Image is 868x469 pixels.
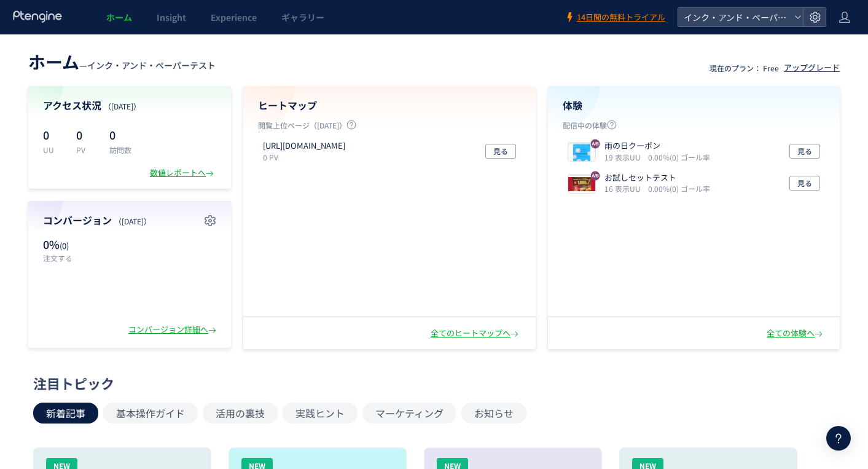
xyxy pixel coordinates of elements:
button: マーケティング [362,403,456,424]
p: PV [76,144,95,155]
p: UU [43,144,61,155]
button: 見る [789,176,820,191]
button: 見る [789,144,820,159]
p: http://share.fcoop-enjoy.jp/tooltest/b [263,140,345,152]
img: c531d34fb1f1c0f34e7f106b546867881755076070712.jpeg [568,176,595,193]
button: 見る [485,144,516,159]
img: 6b65303907ae26a98f09416d6024ab311755157580125.png [568,144,595,161]
button: お知らせ [461,403,526,424]
i: 0.00%(0) ゴール率 [648,183,710,194]
div: 全てのヒートマップへ [431,328,521,339]
span: 見る [797,176,812,191]
div: アップグレード [784,62,840,74]
p: 0 [109,125,131,144]
button: 活用の裏技 [203,403,278,424]
p: 0 PV [263,152,350,162]
span: （[DATE]） [104,101,141,111]
i: 0.00%(0) ゴール率 [648,152,710,162]
a: 14日間の無料トライアル [565,12,665,23]
button: 新着記事 [33,403,98,424]
p: お試しセットテスト [604,172,705,184]
div: 数値レポートへ [150,167,216,179]
span: 見る [493,144,508,159]
span: （[DATE]） [114,216,151,226]
span: ホーム [106,11,132,23]
span: 見る [797,144,812,159]
h4: ヒートマップ [258,98,521,112]
span: インク・アンド・ペーパーテスト [680,8,789,26]
span: 14日間の無料トライアル [577,12,665,23]
button: 実践ヒント [283,403,358,424]
div: コンバージョン詳細へ [128,324,219,336]
p: 0 [43,125,61,144]
span: Insight [157,11,186,23]
span: ホーム [28,49,79,74]
h4: アクセス状況 [43,98,216,112]
span: Experience [211,11,257,23]
p: 0 [76,125,95,144]
i: 19 表示UU [604,152,646,162]
h4: 体験 [563,98,826,112]
div: 全ての体験へ [767,328,825,339]
p: 現在のプラン： Free [710,63,779,73]
div: 注目トピック [33,374,829,393]
p: 0% [43,237,123,253]
p: 訪問数 [109,144,131,155]
p: 注文する [43,253,123,263]
span: インク・アンド・ペーパーテスト [87,59,216,71]
i: 16 表示UU [604,183,646,194]
button: 基本操作ガイド [103,403,198,424]
span: (0) [60,240,69,251]
p: 雨の日クーポン [604,140,705,152]
h4: コンバージョン [43,213,216,227]
span: ギャラリー [281,11,324,23]
p: 閲覧上位ページ（[DATE]） [258,120,521,135]
div: — [28,49,216,74]
p: 配信中の体験 [563,120,826,135]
